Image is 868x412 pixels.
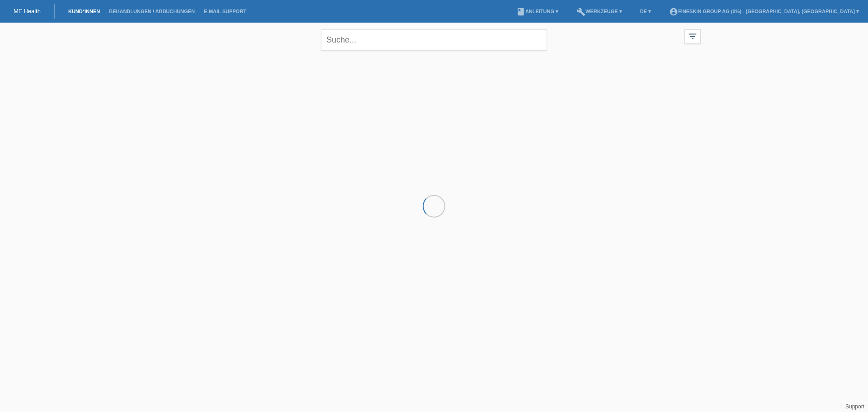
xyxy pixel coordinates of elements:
a: E-Mail Support [199,9,251,14]
input: Suche... [321,29,547,51]
a: buildWerkzeuge ▾ [572,9,627,14]
a: Kund*innen [64,9,104,14]
a: Support [845,403,864,410]
i: book [516,7,525,16]
a: account_circleFineSkin Group AG (0%) - [GEOGRAPHIC_DATA], [GEOGRAPHIC_DATA] ▾ [665,9,863,14]
a: Behandlungen / Abbuchungen [104,9,199,14]
a: bookAnleitung ▾ [512,9,563,14]
i: filter_list [688,31,698,41]
a: DE ▾ [636,9,656,14]
i: account_circle [669,7,678,16]
a: MF Health [14,8,41,14]
i: build [576,7,585,16]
